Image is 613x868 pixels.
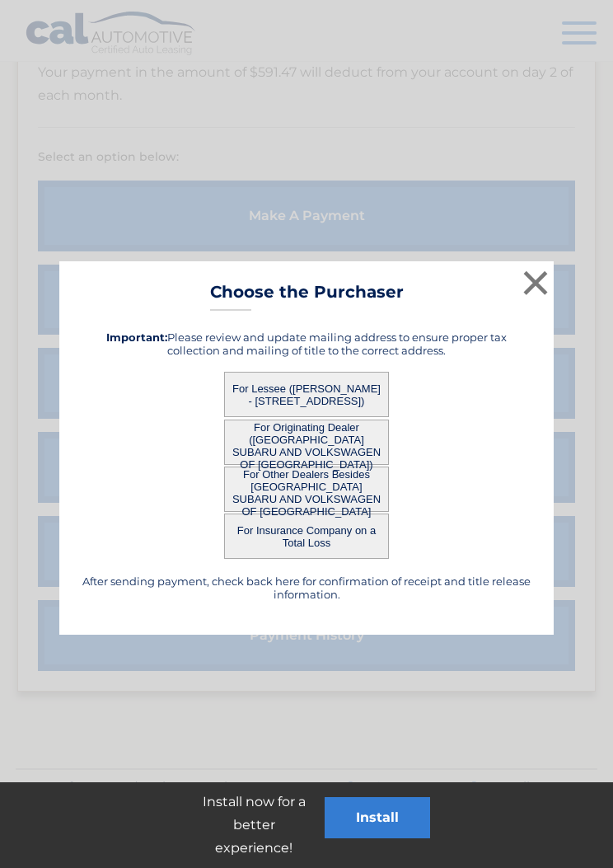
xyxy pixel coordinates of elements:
p: Install now for a better experience! [183,791,325,860]
h3: Choose the Purchaser [210,282,404,311]
h5: Please review and update mailing address to ensure proper tax collection and mailing of title to ... [80,331,533,357]
button: Install [325,797,430,838]
button: For Insurance Company on a Total Loss [224,514,389,559]
h5: After sending payment, check back here for confirmation of receipt and title release information. [80,575,533,601]
button: For Other Dealers Besides [GEOGRAPHIC_DATA] SUBARU AND VOLKSWAGEN OF [GEOGRAPHIC_DATA] [224,467,389,512]
strong: Important: [106,331,167,344]
button: For Lessee ([PERSON_NAME] - [STREET_ADDRESS]) [224,372,389,417]
button: × [519,266,552,299]
button: For Originating Dealer ([GEOGRAPHIC_DATA] SUBARU AND VOLKSWAGEN OF [GEOGRAPHIC_DATA]) [224,420,389,465]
